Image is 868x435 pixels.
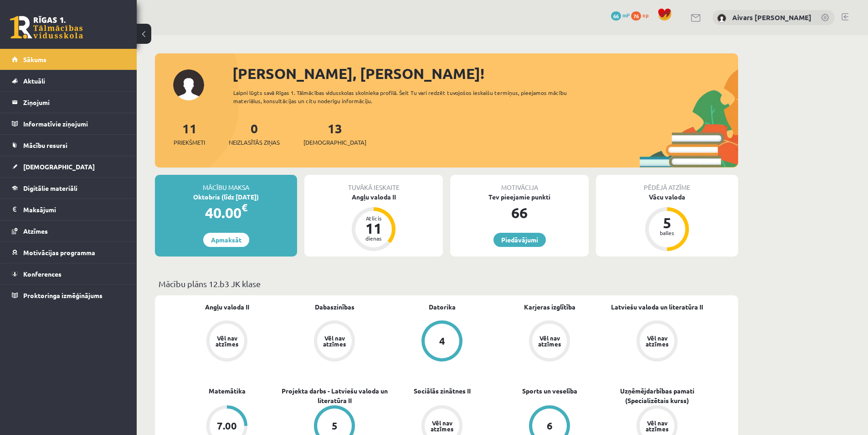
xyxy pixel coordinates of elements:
[631,11,641,21] span: 76
[23,199,125,220] legend: Maksājumi
[322,335,347,347] div: Vēl nav atzīmes
[12,49,125,70] a: Sākums
[229,138,280,147] span: Neizlasītās ziņas
[23,184,77,192] span: Digitālie materiāli
[360,215,387,221] div: Atlicis
[232,63,738,84] div: [PERSON_NAME], [PERSON_NAME]!
[450,175,589,192] div: Motivācija
[611,11,630,19] a: 66 mP
[205,302,249,312] a: Angļu valoda II
[203,233,249,247] a: Apmaksāt
[450,192,589,202] div: Tev pieejamie punkti
[653,215,681,230] div: 5
[12,113,125,134] a: Informatīvie ziņojumi
[12,285,125,306] a: Proktoringa izmēģinājums
[23,270,62,278] span: Konferences
[12,156,125,177] a: [DEMOGRAPHIC_DATA]
[281,386,388,405] a: Projekta darbs - Latviešu valoda un literatūra II
[315,302,354,312] a: Dabaszinības
[23,248,95,257] span: Motivācijas programma
[360,221,387,236] div: 11
[603,320,711,363] a: Vēl nav atzīmes
[439,336,445,346] div: 4
[174,120,205,147] a: 11Priekšmeti
[429,302,456,312] a: Datorika
[214,335,240,347] div: Vēl nav atzīmes
[159,278,734,290] p: Mācību plāns 12.b3 JK klase
[360,236,387,241] div: dienas
[174,138,205,147] span: Priekšmeti
[12,178,125,199] a: Digitālie materiāli
[12,199,125,220] a: Maksājumi
[23,77,45,85] span: Aktuāli
[388,320,496,363] a: 4
[537,335,562,347] div: Vēl nav atzīmes
[303,120,366,147] a: 13[DEMOGRAPHIC_DATA]
[23,162,95,171] span: [DEMOGRAPHIC_DATA]
[642,11,648,19] span: xp
[304,192,443,252] a: Angļu valoda II Atlicis 11 dienas
[233,89,583,105] div: Laipni lūgts savā Rīgas 1. Tālmācības vidusskolas skolnieka profilā. Šeit Tu vari redzēt tuvojošo...
[155,192,297,202] div: Oktobris (līdz [DATE])
[173,320,281,363] a: Vēl nav atzīmes
[596,192,738,252] a: Vācu valoda 5 balles
[23,92,125,113] legend: Ziņojumi
[596,175,738,192] div: Pēdējā atzīme
[644,335,670,347] div: Vēl nav atzīmes
[209,386,246,396] a: Matemātika
[522,386,577,396] a: Sports un veselība
[644,420,670,432] div: Vēl nav atzīmes
[12,70,125,91] a: Aktuāli
[496,320,603,363] a: Vēl nav atzīmes
[732,13,812,22] a: Aivars [PERSON_NAME]
[303,138,366,147] span: [DEMOGRAPHIC_DATA]
[23,227,48,235] span: Atzīmes
[10,16,83,39] a: Rīgas 1. Tālmācības vidusskola
[304,175,443,192] div: Tuvākā ieskaite
[155,175,297,192] div: Mācību maksa
[304,192,443,202] div: Angļu valoda II
[414,386,471,396] a: Sociālās zinātnes II
[717,14,726,23] img: Aivars Jānis Tebernieks
[23,291,103,299] span: Proktoringa izmēģinājums
[23,113,125,134] legend: Informatīvie ziņojumi
[241,201,247,214] span: €
[450,202,589,224] div: 66
[653,230,681,236] div: balles
[596,192,738,202] div: Vācu valoda
[217,421,237,431] div: 7.00
[12,92,125,113] a: Ziņojumi
[493,233,546,247] a: Piedāvājumi
[332,421,338,431] div: 5
[23,141,67,149] span: Mācību resursi
[281,320,388,363] a: Vēl nav atzīmes
[12,242,125,263] a: Motivācijas programma
[547,421,553,431] div: 6
[12,135,125,156] a: Mācību resursi
[524,302,575,312] a: Karjeras izglītība
[155,202,297,224] div: 40.00
[12,263,125,284] a: Konferences
[429,420,455,432] div: Vēl nav atzīmes
[229,120,280,147] a: 0Neizlasītās ziņas
[631,11,653,19] a: 76 xp
[12,220,125,241] a: Atzīmes
[611,11,621,21] span: 66
[23,55,46,63] span: Sākums
[611,302,703,312] a: Latviešu valoda un literatūra II
[603,386,711,405] a: Uzņēmējdarbības pamati (Specializētais kurss)
[622,11,630,19] span: mP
